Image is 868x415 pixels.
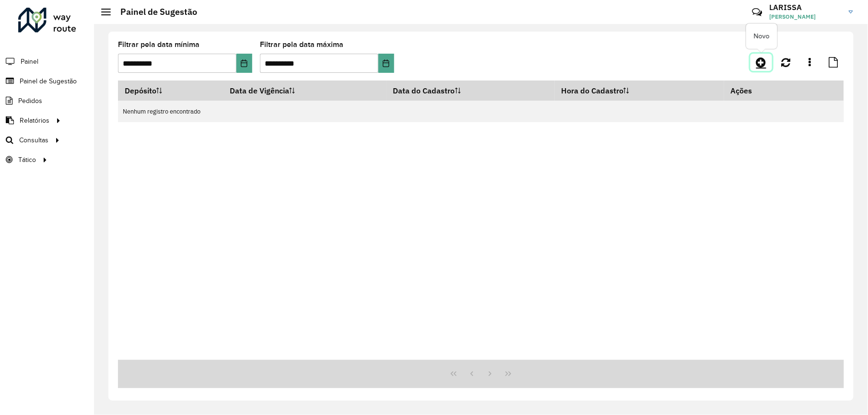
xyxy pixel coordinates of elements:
[378,54,394,73] button: Choose Date
[21,57,38,67] span: Painel
[260,39,343,50] label: Filtrar pela data máxima
[20,115,49,126] span: Relatórios
[236,54,252,73] button: Choose Date
[118,101,844,122] td: Nenhum registro encontrado
[118,81,223,101] th: Depósito
[223,81,387,101] th: Data de Vigência
[746,23,777,49] div: Novo
[18,155,36,165] span: Tático
[387,81,555,101] th: Data do Cadastro
[19,135,48,145] span: Consultas
[747,2,767,23] a: Contato Rápido
[770,12,842,21] span: [PERSON_NAME]
[118,39,199,50] label: Filtrar pela data mínima
[18,96,42,106] span: Pedidos
[111,7,197,17] h2: Painel de Sugestão
[555,81,724,101] th: Hora do Cadastro
[724,81,782,101] th: Ações
[20,76,77,86] span: Painel de Sugestão
[770,3,842,12] h3: LARISSA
